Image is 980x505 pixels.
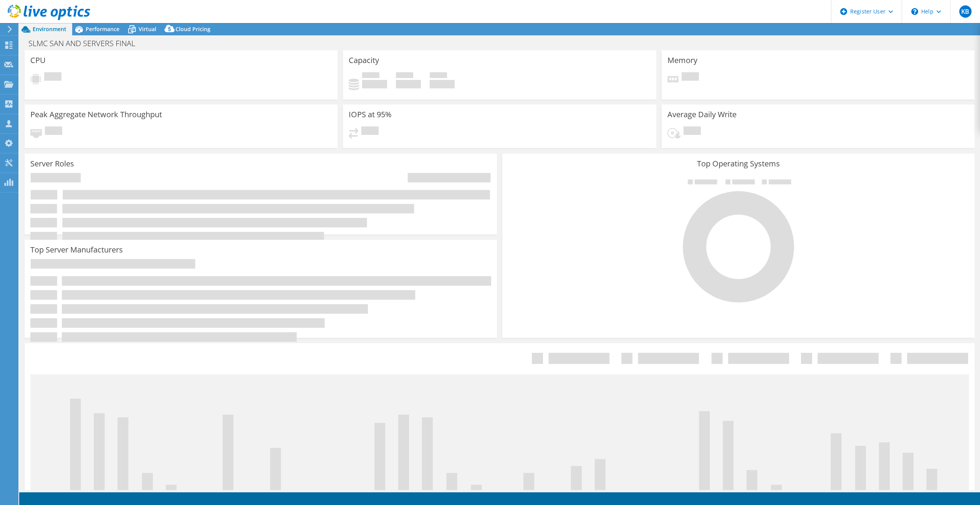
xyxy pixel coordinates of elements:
h4: 0 GiB [362,80,387,88]
span: Pending [44,72,61,83]
span: Cloud Pricing [175,25,210,33]
svg: \n [911,8,918,15]
span: Pending [682,72,699,83]
span: KB [959,5,972,18]
span: Virtual [139,25,156,33]
h3: Peak Aggregate Network Throughput [30,110,162,119]
h3: CPU [30,56,46,65]
span: Total [430,72,447,80]
h3: Server Roles [30,159,74,168]
span: Used [362,72,379,80]
span: Pending [684,126,701,137]
span: Free [396,72,413,80]
h1: SLMC SAN AND SERVERS FINAL [25,39,147,48]
span: Pending [361,126,379,137]
h3: IOPS at 95% [349,110,392,119]
h4: 0 GiB [396,80,421,88]
span: Pending [45,126,62,137]
span: Environment [33,25,66,33]
h4: 0 GiB [430,80,455,88]
h3: Memory [667,56,697,65]
h3: Top Operating Systems [508,159,969,168]
h3: Average Daily Write [667,110,737,119]
span: Performance [86,25,119,33]
h3: Top Server Manufacturers [30,246,123,254]
h3: Capacity [349,56,379,65]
